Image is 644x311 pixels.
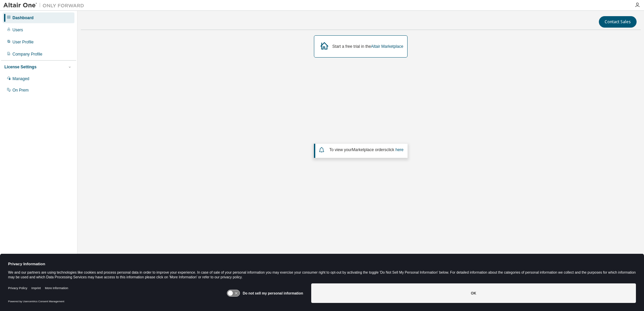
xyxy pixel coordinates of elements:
div: Company Profile [12,51,42,57]
div: Managed [12,76,29,81]
div: Users [12,27,23,33]
a: Altair Marketplace [371,44,403,49]
a: here [395,147,404,152]
div: License Settings [4,64,36,70]
button: Contact Sales [599,16,637,28]
div: Dashboard [12,15,34,21]
em: Marketplace orders [352,147,387,152]
div: Start a free trial in the [332,44,404,49]
span: To view your click [329,147,404,152]
div: User Profile [12,39,34,45]
div: On Prem [12,88,29,93]
img: Altair One [3,2,88,9]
